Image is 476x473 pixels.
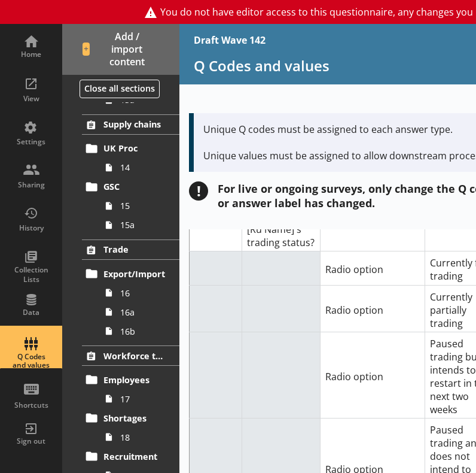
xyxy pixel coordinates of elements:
a: Supply chains [82,114,179,135]
div: Sign out [10,436,52,446]
span: UK Proc [103,142,167,154]
span: 14 [120,162,166,173]
li: GSC1515a [87,177,179,235]
a: 16 [100,283,179,302]
td: Radio option [320,332,425,418]
div: Sharing [10,180,52,190]
a: 16a [100,302,179,322]
span: Export/Import [103,268,167,280]
span: Supply chains [103,119,167,130]
a: 15 [100,196,179,216]
div: Home [10,50,52,59]
a: Shortages [82,408,179,427]
div: ! [189,181,208,201]
a: Workforce trends [82,345,179,366]
div: History [10,223,52,233]
a: 16b [100,322,179,341]
span: GSC [103,181,167,192]
a: Export/Import [82,264,179,283]
span: 15 [120,200,166,211]
li: Employees17 [87,370,179,408]
span: 16b [120,326,166,337]
li: Supply chainsUK Proc14GSC1515a [62,114,179,235]
span: Add / import content [83,31,160,68]
a: GSC [82,177,179,196]
li: Shortages18 [87,408,179,447]
div: View [10,94,52,104]
a: Recruitment [82,447,179,466]
a: UK Proc [82,139,179,158]
span: 17 [120,393,166,405]
span: Recruitment [103,451,167,462]
li: UK Proc14 [87,139,179,177]
span: 18 [120,432,166,443]
div: Collection Lists [10,265,52,284]
button: Add / import content [62,24,179,75]
span: Trade [103,244,167,255]
span: Employees [103,374,167,386]
span: 16 [120,287,166,299]
a: 15a [100,216,179,235]
span: Workforce trends [103,350,167,362]
li: Export/Import1616a16b [87,264,179,341]
td: Radio option [320,285,425,332]
div: Shortcuts [10,401,52,410]
span: 15a [120,219,166,231]
div: Q Codes and values [10,353,52,370]
a: 18 [100,427,179,447]
a: 14 [100,158,179,177]
div: Data [10,308,52,317]
span: Shortages [103,413,167,424]
div: Settings [10,137,52,147]
button: Close all sections [80,80,160,98]
span: 16a [120,307,166,318]
li: TradeExport/Import1616a16b [62,239,179,341]
a: Trade [82,239,179,260]
td: Radio option [320,251,425,285]
a: Employees [82,370,179,389]
a: 17 [100,389,179,408]
div: Draft Wave 142 [194,34,266,47]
